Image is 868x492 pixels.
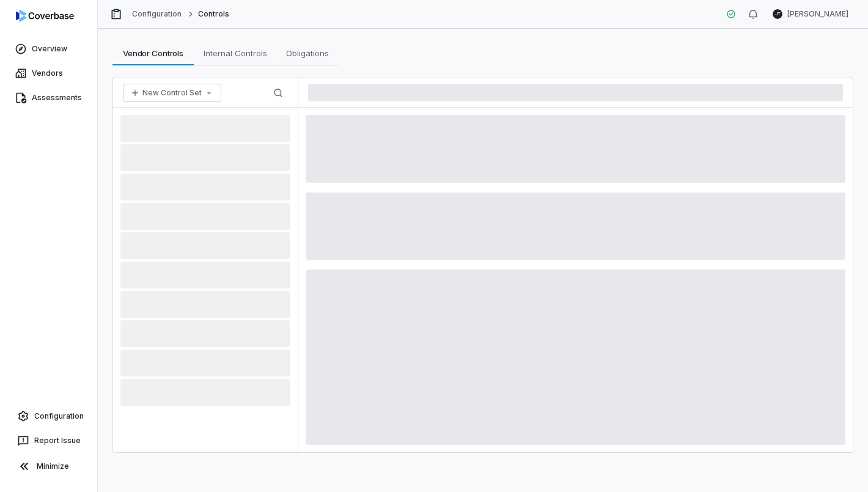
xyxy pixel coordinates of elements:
span: Report Issue [34,436,81,446]
button: New Control Set [123,84,221,102]
span: [PERSON_NAME] [787,9,848,19]
span: Obligations [281,45,334,61]
a: Overview [2,38,95,60]
a: Assessments [2,87,95,109]
span: Internal Controls [199,45,272,61]
span: Configuration [34,411,84,421]
span: Vendors [32,68,63,78]
span: Assessments [32,93,82,103]
a: Configuration [5,405,92,427]
button: Report Issue [5,430,92,452]
img: logo-D7KZi-bG.svg [16,10,74,22]
span: Overview [32,44,67,54]
button: JT[PERSON_NAME] [765,5,856,23]
span: Controls [198,9,229,19]
span: Vendor Controls [118,45,188,61]
span: JT [773,9,782,19]
span: Minimize [37,461,69,471]
a: Vendors [2,62,95,84]
a: Configuration [132,9,182,19]
button: Minimize [5,454,92,479]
